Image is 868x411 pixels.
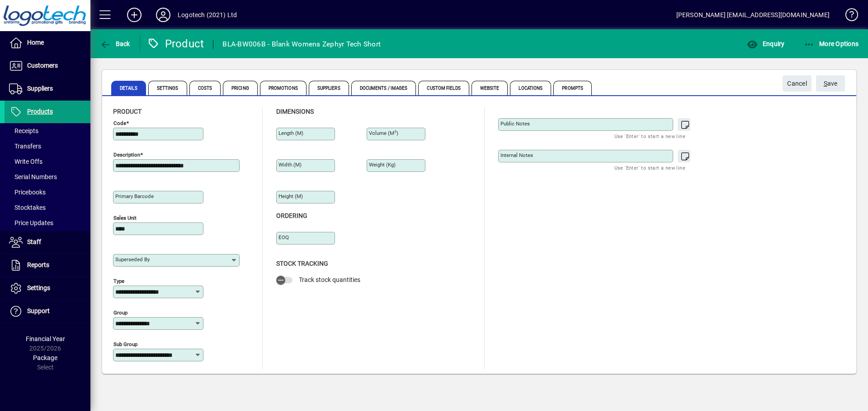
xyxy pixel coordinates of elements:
span: Details [111,81,146,95]
span: Products [27,108,53,115]
span: Product [113,108,142,115]
span: Financial Year [26,335,65,342]
button: Enquiry [745,36,787,52]
span: Enquiry [747,40,784,47]
mat-label: Width (m) [278,162,302,168]
span: Price Updates [9,219,53,226]
mat-label: Sales unit [113,215,137,221]
mat-hint: Use 'Enter' to start a new line [614,162,685,173]
mat-label: Internal Notes [500,152,533,158]
mat-label: Length (m) [278,130,303,136]
mat-label: Description [113,152,140,158]
mat-label: EOQ [278,234,289,240]
a: Customers [5,55,90,77]
div: Product [147,37,204,51]
span: Package [33,354,57,361]
span: Back [100,40,130,47]
a: Write Offs [5,154,90,169]
mat-label: Group [113,309,127,316]
span: Settings [148,81,187,95]
span: Serial Numbers [9,173,57,180]
div: BLA-BW006B - Blank Womens Zephyr Tech Short [222,37,381,51]
a: Reports [5,254,90,277]
span: Track stock quantities [299,276,360,283]
a: Suppliers [5,78,90,100]
button: Profile [149,7,178,23]
mat-label: Code [113,120,126,126]
span: Settings [27,284,50,291]
a: Knowledge Base [839,2,857,31]
span: Suppliers [309,81,349,95]
span: Pricebooks [9,189,46,196]
span: Staff [27,238,41,245]
span: Website [472,81,508,95]
span: Reports [27,261,49,268]
span: Home [27,39,44,46]
button: More Options [802,36,861,52]
a: Transfers [5,139,90,154]
span: Custom Fields [418,81,469,95]
span: S [824,80,827,87]
mat-label: Primary barcode [115,193,154,199]
a: Settings [5,277,90,300]
mat-label: Type [113,278,124,284]
span: Transfers [9,143,41,150]
span: Cancel [787,76,807,91]
a: Price Updates [5,215,90,231]
a: Support [5,300,90,323]
span: Write Offs [9,158,42,165]
mat-hint: Use 'Enter' to start a new line [614,131,685,141]
a: Serial Numbers [5,169,90,185]
span: Prompts [553,81,592,95]
span: Stock Tracking [276,260,328,267]
mat-label: Superseded by [115,256,150,263]
a: Pricebooks [5,185,90,200]
div: Logotech (2021) Ltd [178,8,237,22]
button: Back [98,36,132,52]
app-page-header-button: Back [90,36,140,52]
a: Receipts [5,123,90,139]
span: Promotions [260,81,307,95]
mat-label: Sub group [113,341,137,347]
span: Support [27,307,50,314]
a: Staff [5,231,90,254]
mat-label: Height (m) [278,193,303,199]
mat-label: Public Notes [500,120,530,127]
span: Customers [27,62,58,69]
mat-label: Volume (m ) [369,130,398,136]
a: Stocktakes [5,200,90,215]
span: Stocktakes [9,204,46,211]
div: [PERSON_NAME] [EMAIL_ADDRESS][DOMAIN_NAME] [676,8,830,22]
span: Receipts [9,127,38,134]
span: Ordering [276,212,307,219]
span: Pricing [223,81,258,95]
button: Cancel [783,75,811,92]
span: Costs [189,81,221,95]
mat-label: Weight (Kg) [369,162,396,168]
span: ave [824,76,838,91]
span: More Options [804,40,859,47]
button: Save [816,75,845,92]
button: Add [120,7,149,23]
span: Locations [510,81,551,95]
a: Home [5,32,90,54]
span: Suppliers [27,85,53,92]
span: Dimensions [276,108,314,115]
sup: 3 [394,129,396,134]
span: Documents / Images [351,81,416,95]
